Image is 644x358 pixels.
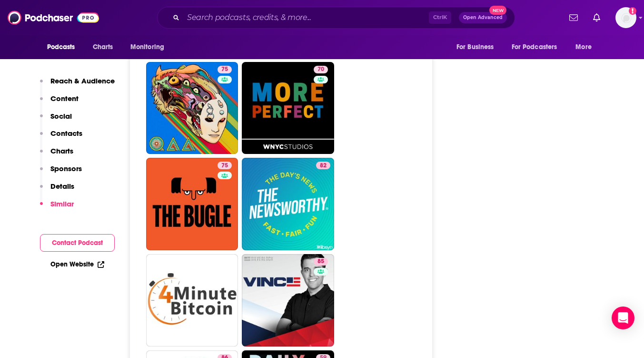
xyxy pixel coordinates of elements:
button: Contact Podcast [40,234,115,252]
span: 75 [221,161,228,171]
span: New [489,6,506,15]
img: Podchaser - Follow, Share and Rate Podcasts [8,9,99,27]
p: Sponsors [50,164,82,173]
span: For Business [456,41,494,54]
button: open menu [40,38,88,56]
a: Open Website [50,260,104,268]
button: open menu [505,38,571,56]
a: 85 [242,254,334,347]
span: For Podcasters [512,41,557,54]
a: 75 [146,158,238,250]
a: 75 [218,162,232,169]
span: 70 [317,65,324,74]
a: 82 [316,162,330,169]
input: Search podcasts, credits, & more... [183,10,429,25]
a: Show notifications dropdown [589,10,604,26]
svg: Add a profile image [629,7,636,15]
span: Ctrl K [429,11,451,24]
p: Contacts [50,129,82,138]
a: 85 [314,258,328,266]
p: Details [50,182,74,191]
button: Show profile menu [615,7,636,28]
div: Open Intercom Messenger [612,307,634,329]
span: More [575,41,592,54]
a: Charts [87,38,119,56]
button: Similar [40,199,74,217]
a: Show notifications dropdown [565,10,582,26]
button: Contacts [40,129,82,146]
a: 70 [242,62,334,154]
img: User Profile [615,7,636,28]
span: 85 [317,257,324,266]
span: Podcasts [47,41,75,54]
p: Charts [50,146,73,155]
button: Social [40,112,72,129]
span: Monitoring [130,41,164,54]
button: open menu [569,38,604,56]
button: Open AdvancedNew [459,12,507,23]
button: Details [40,182,74,199]
div: Search podcasts, credits, & more... [157,7,515,29]
button: Reach & Audience [40,76,115,94]
span: 75 [221,65,228,74]
span: Logged in as Andrea1206 [615,7,636,28]
a: 70 [314,66,328,73]
a: 75 [218,66,232,73]
p: Similar [50,199,74,208]
p: Reach & Audience [50,76,115,85]
p: Social [50,112,72,121]
span: Open Advanced [463,15,503,20]
a: 75 [146,62,238,154]
span: 82 [320,161,327,171]
a: 82 [242,158,334,250]
button: open menu [450,38,506,56]
p: Content [50,94,79,103]
span: Charts [93,41,113,54]
button: Charts [40,146,73,164]
button: Sponsors [40,164,82,182]
button: open menu [124,38,177,56]
button: Content [40,94,79,112]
